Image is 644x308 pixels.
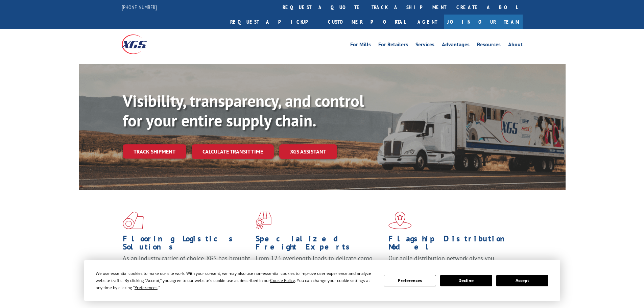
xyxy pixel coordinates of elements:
[123,235,251,254] h1: Flooring Logistics Solutions
[123,254,250,278] span: As an industry carrier of choice, XGS has brought innovation and dedication to flooring logistics...
[350,42,371,49] a: For Mills
[444,15,523,29] a: Join Our Team
[96,270,376,291] div: We use essential cookies to make our site work. With your consent, we may also use non-essential ...
[388,235,516,254] h1: Flagship Distribution Model
[270,278,295,283] span: Cookie Policy
[279,144,337,159] a: XGS ASSISTANT
[123,212,144,229] img: xgs-icon-total-supply-chain-intelligence-red
[411,15,444,29] a: Agent
[123,144,186,159] a: Track shipment
[508,42,523,49] a: About
[84,260,560,301] div: Cookie Consent Prompt
[256,254,383,284] p: From 123 overlength loads to delicate cargo, our experienced staff knows the best way to move you...
[135,285,158,290] span: Preferences
[477,42,501,49] a: Resources
[323,15,411,29] a: Customer Portal
[388,254,513,270] span: Our agile distribution network gives you nationwide inventory management on demand.
[415,42,434,49] a: Services
[442,42,470,49] a: Advantages
[225,15,323,29] a: Request a pickup
[378,42,408,49] a: For Retailers
[123,90,364,131] b: Visibility, transparency, and control for your entire supply chain.
[192,144,274,159] a: Calculate transit time
[496,275,548,286] button: Accept
[122,4,157,10] a: [PHONE_NUMBER]
[384,275,436,286] button: Preferences
[256,212,271,229] img: xgs-icon-focused-on-flooring-red
[440,275,492,286] button: Decline
[388,212,412,229] img: xgs-icon-flagship-distribution-model-red
[256,235,383,254] h1: Specialized Freight Experts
